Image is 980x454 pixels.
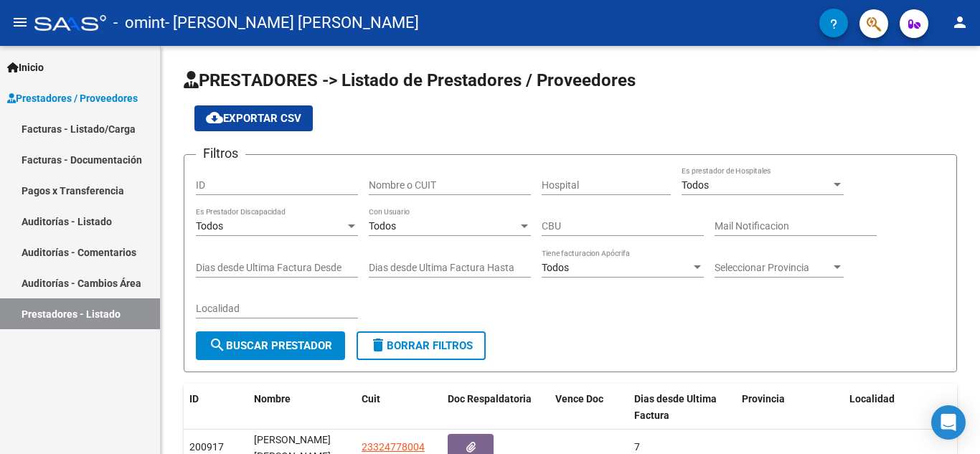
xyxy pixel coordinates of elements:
mat-icon: person [951,14,969,31]
button: Exportar CSV [194,105,313,131]
datatable-header-cell: Cuit [356,384,442,431]
span: - [PERSON_NAME] [PERSON_NAME] [165,7,419,39]
span: Provincia [742,393,785,405]
span: Todos [682,179,709,191]
span: Todos [369,220,396,232]
span: Vence Doc [555,393,603,405]
span: Prestadores / Proveedores [7,90,138,106]
datatable-header-cell: ID [184,384,248,431]
button: Buscar Prestador [196,331,345,360]
span: Inicio [7,60,44,75]
span: Nombre [254,393,291,405]
span: PRESTADORES -> Listado de Prestadores / Proveedores [184,70,636,90]
mat-icon: cloud_download [206,109,223,126]
mat-icon: delete [369,336,387,354]
span: - omint [113,7,165,39]
datatable-header-cell: Provincia [736,384,844,431]
span: Cuit [362,393,380,405]
span: 7 [634,441,640,453]
span: Doc Respaldatoria [448,393,532,405]
div: Open Intercom Messenger [931,405,966,440]
datatable-header-cell: Doc Respaldatoria [442,384,550,431]
span: Localidad [849,393,895,405]
span: Borrar Filtros [369,339,473,352]
span: 23324778004 [362,441,425,453]
span: Todos [542,262,569,273]
span: Exportar CSV [206,112,301,125]
span: ID [189,393,199,405]
span: Seleccionar Provincia [715,262,831,274]
mat-icon: menu [11,14,29,31]
button: Borrar Filtros [357,331,486,360]
mat-icon: search [209,336,226,354]
span: Todos [196,220,223,232]
datatable-header-cell: Localidad [844,384,951,431]
datatable-header-cell: Vence Doc [550,384,628,431]
datatable-header-cell: Nombre [248,384,356,431]
h3: Filtros [196,143,245,164]
datatable-header-cell: Dias desde Ultima Factura [628,384,736,431]
span: Dias desde Ultima Factura [634,393,717,421]
span: Buscar Prestador [209,339,332,352]
span: 200917 [189,441,224,453]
